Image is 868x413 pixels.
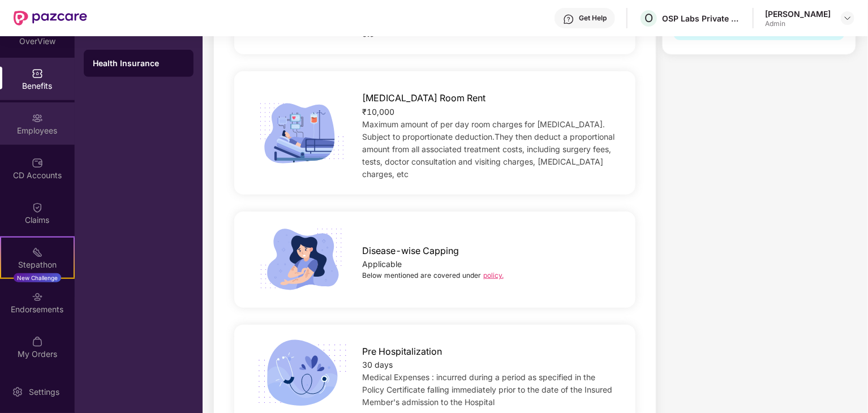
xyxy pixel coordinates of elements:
[563,14,574,25] img: svg+xml;base64,PHN2ZyBpZD0iSGVscC0zMngzMiIgeG1sbnM9Imh0dHA6Ly93d3cudzMub3JnLzIwMDAvc3ZnIiB3aWR0aD...
[433,271,460,279] span: covered
[765,8,831,19] div: [PERSON_NAME]
[420,271,431,279] span: are
[483,271,504,279] a: policy.
[14,273,61,282] div: New Challenge
[32,202,43,213] img: svg+xml;base64,PHN2ZyBpZD0iQ2xhaW0iIHhtbG5zPSJodHRwOi8vd3d3LnczLm9yZy8yMDAwL3N2ZyIgd2lkdGg9IjIwIi...
[253,339,351,407] img: icon
[32,113,43,124] img: svg+xml;base64,PHN2ZyBpZD0iRW1wbG95ZWVzIiB4bWxucz0iaHR0cDovL3d3dy53My5vcmcvMjAwMC9zdmciIHdpZHRoPS...
[32,68,43,79] img: svg+xml;base64,PHN2ZyBpZD0iQmVuZWZpdHMiIHhtbG5zPSJodHRwOi8vd3d3LnczLm9yZy8yMDAwL3N2ZyIgd2lkdGg9Ij...
[362,244,459,258] span: Disease-wise Capping
[25,386,63,398] div: Settings
[384,271,418,279] span: mentioned
[765,19,831,28] div: Admin
[362,372,612,407] span: Medical Expenses : incurred during a period as specified in the Policy Certificate falling immedi...
[32,157,43,169] img: svg+xml;base64,PHN2ZyBpZD0iQ0RfQWNjb3VudHMiIGRhdGEtbmFtZT0iQ0QgQWNjb3VudHMiIHhtbG5zPSJodHRwOi8vd3...
[362,106,617,118] div: ₹10,000
[362,271,382,279] span: Below
[32,247,43,258] img: svg+xml;base64,PHN2ZyB4bWxucz0iaHR0cDovL3d3dy53My5vcmcvMjAwMC9zdmciIHdpZHRoPSIyMSIgaGVpZ2h0PSIyMC...
[253,99,351,167] img: icon
[843,14,852,23] img: svg+xml;base64,PHN2ZyBpZD0iRHJvcGRvd24tMzJ4MzIiIHhtbG5zPSJodHRwOi8vd3d3LnczLm9yZy8yMDAwL3N2ZyIgd2...
[12,386,23,398] img: svg+xml;base64,PHN2ZyBpZD0iU2V0dGluZy0yMHgyMCIgeG1sbnM9Imh0dHA6Ly93d3cudzMub3JnLzIwMDAvc3ZnIiB3aW...
[644,11,653,25] span: O
[579,14,607,23] div: Get Help
[462,271,481,279] span: under
[32,336,43,347] img: svg+xml;base64,PHN2ZyBpZD0iTXlfT3JkZXJzIiBkYXRhLW5hbWU9Ik15IE9yZGVycyIgeG1sbnM9Imh0dHA6Ly93d3cudz...
[662,13,741,24] div: OSP Labs Private Limited
[14,11,87,25] img: New Pazcare Logo
[362,359,617,371] div: 30 days
[362,258,617,270] div: Applicable
[362,91,485,105] span: [MEDICAL_DATA] Room Rent
[362,119,615,179] span: Maximum amount of per day room charges for [MEDICAL_DATA]. Subject to proportionate deduction.The...
[32,291,43,303] img: svg+xml;base64,PHN2ZyBpZD0iRW5kb3JzZW1lbnRzIiB4bWxucz0iaHR0cDovL3d3dy53My5vcmcvMjAwMC9zdmciIHdpZH...
[253,226,351,294] img: icon
[1,259,74,270] div: Stepathon
[93,58,184,69] div: Health Insurance
[362,345,442,359] span: Pre Hospitalization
